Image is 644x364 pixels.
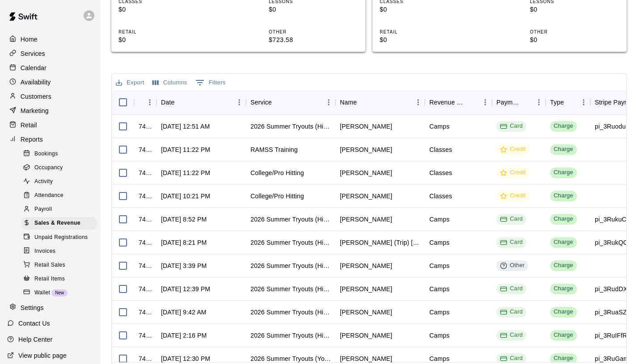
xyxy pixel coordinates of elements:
[161,238,207,247] div: Aug 10, 2025, 8:21 PM
[21,286,101,300] a: WalletNew
[34,247,55,256] span: Invoices
[139,261,152,270] div: 747858
[21,161,101,175] a: Occupancy
[21,272,101,286] a: Retail Items
[150,76,190,90] button: Select columns
[340,192,392,201] div: Jacob Neutz
[500,354,523,363] div: Card
[340,308,392,317] div: Kelly Flynn
[161,285,210,293] div: Aug 10, 2025, 12:39 PM
[530,29,619,35] p: OTHER
[250,192,304,201] div: College/Pro Hitting
[139,285,152,293] div: 747540
[340,261,392,270] div: Mindy E Smuhl
[554,168,573,177] div: Charge
[411,96,425,109] button: Menu
[272,96,284,109] button: Sort
[21,245,97,258] div: Invoices
[269,35,358,45] p: $723.58
[21,244,101,258] a: Invoices
[532,96,546,109] button: Menu
[7,118,93,132] a: Retail
[340,354,392,363] div: Liesl Hargens
[340,331,392,340] div: Jennifer Sharp
[18,335,52,344] p: Help Center
[530,5,619,14] p: $0
[34,163,63,172] span: Occupancy
[21,217,97,230] div: Sales & Revenue
[34,177,53,186] span: Activity
[21,175,101,189] a: Activity
[554,331,573,339] div: Charge
[34,275,65,284] span: Retail Items
[7,104,93,117] a: Marketing
[554,145,573,154] div: Charge
[139,215,152,224] div: 748547
[21,217,101,230] a: Sales & Revenue
[139,168,152,177] div: 748761
[21,106,49,115] p: Marketing
[7,301,93,314] div: Settings
[269,5,358,14] p: $0
[18,319,50,328] p: Contact Us
[21,121,37,130] p: Retail
[250,145,298,154] div: RAMSS Training
[554,215,573,223] div: Charge
[554,354,573,363] div: Charge
[193,75,228,90] button: Show filters
[119,5,208,14] p: $0
[161,331,207,340] div: Aug 9, 2025, 2:16 PM
[500,192,526,200] div: Credit
[429,122,449,131] div: Camps
[21,63,47,72] p: Calendar
[530,35,619,45] p: $0
[340,122,392,131] div: Tara Rother
[21,259,97,272] div: Retail Sales
[500,168,526,177] div: Credit
[114,76,147,90] button: Export
[21,176,97,188] div: Activity
[161,90,174,115] div: Date
[554,122,573,130] div: Charge
[134,90,157,115] div: InvoiceId
[250,261,331,270] div: 2026 Summer Tryouts (High School)
[340,285,392,293] div: William Garrett
[161,168,210,177] div: Aug 10, 2025, 11:22 PM
[34,233,88,242] span: Unpaid Registrations
[18,351,67,360] p: View public page
[139,238,152,247] div: 748409
[21,231,97,244] div: Unpaid Registrations
[7,75,93,89] a: Availability
[161,354,210,363] div: Aug 9, 2025, 12:30 PM
[250,308,331,317] div: 2026 Summer Tryouts (High School)
[340,215,392,224] div: Tim Poeschl
[7,47,93,60] div: Services
[21,35,38,44] p: Home
[7,133,93,146] a: Reports
[21,147,101,161] a: Bookings
[357,96,369,109] button: Sort
[340,145,392,154] div: Michael Gabbard
[520,96,532,109] button: Sort
[161,122,210,131] div: Aug 11, 2025, 12:51 AM
[119,29,208,35] p: RETAIL
[564,96,576,109] button: Sort
[21,49,45,58] p: Services
[340,90,357,115] div: Name
[500,261,525,270] div: Other
[500,215,523,223] div: Card
[500,331,523,339] div: Card
[161,308,206,317] div: Aug 10, 2025, 9:42 AM
[500,238,523,247] div: Card
[554,238,573,247] div: Charge
[21,273,97,285] div: Retail Items
[554,261,573,270] div: Charge
[7,33,93,46] div: Home
[34,205,52,214] span: Payroll
[7,61,93,75] a: Calendar
[380,29,469,35] p: RETAIL
[161,215,207,224] div: Aug 10, 2025, 8:52 PM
